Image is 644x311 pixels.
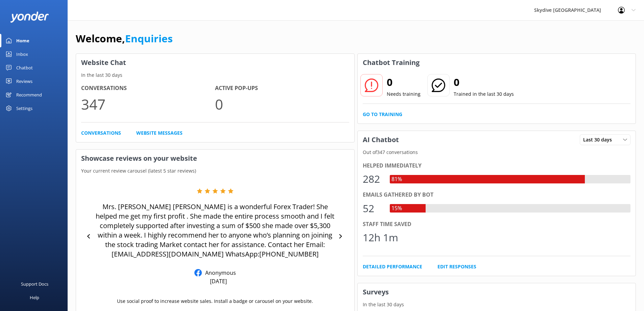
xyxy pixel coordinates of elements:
p: 347 [81,93,215,115]
p: Trained in the last 30 days [454,90,514,98]
p: Your current review carousel (latest 5 star reviews) [76,167,354,175]
a: Edit Responses [437,263,476,270]
a: Enquiries [125,31,173,45]
div: Helped immediately [363,161,631,170]
p: Needs training [387,90,421,98]
p: 0 [215,93,349,115]
p: Anonymous [202,269,236,276]
span: Last 30 days [583,136,616,143]
a: Detailed Performance [363,263,422,270]
p: Mrs. [PERSON_NAME] [PERSON_NAME] is a wonderful Forex Trader! She helped me get my first profit .... [95,202,336,259]
h3: Showcase reviews on your website [76,150,354,167]
div: Help [30,291,39,304]
h3: Surveys [358,283,636,301]
div: Reviews [16,74,32,88]
p: In the last 30 days [358,301,636,308]
div: Staff time saved [363,220,631,229]
a: Go to Training [363,111,402,118]
h2: 0 [454,74,514,90]
div: Support Docs [21,277,48,291]
div: 282 [363,171,383,187]
a: Website Messages [136,129,183,137]
div: Home [16,34,29,47]
div: 52 [363,200,383,217]
div: 15% [390,204,404,213]
div: 81% [390,175,404,184]
div: 12h 1m [363,229,398,246]
div: Recommend [16,88,42,102]
div: Emails gathered by bot [363,191,631,199]
p: Out of 347 conversations [358,149,636,156]
p: [DATE] [210,277,227,285]
div: Inbox [16,47,28,61]
h4: Conversations [81,84,215,93]
p: In the last 30 days [76,71,354,79]
div: Settings [16,102,32,115]
img: Facebook Reviews [194,269,202,276]
h4: Active Pop-ups [215,84,349,93]
h3: Website Chat [76,54,354,71]
h3: Chatbot Training [358,54,425,71]
h3: AI Chatbot [358,131,404,149]
a: Conversations [81,129,121,137]
h1: Welcome, [76,30,173,47]
img: yonder-white-logo.png [10,12,49,23]
h2: 0 [387,74,421,90]
div: Chatbot [16,61,33,74]
p: Use social proof to increase website sales. Install a badge or carousel on your website. [117,297,313,305]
